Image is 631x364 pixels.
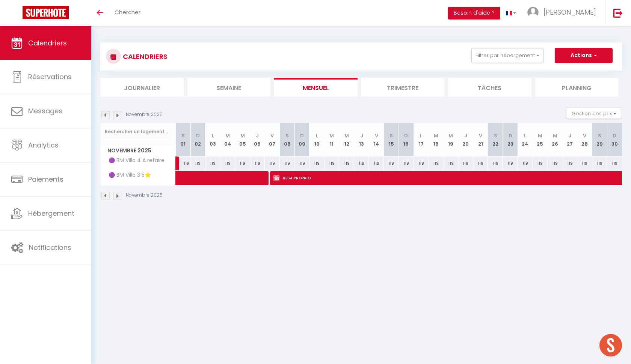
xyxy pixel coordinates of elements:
[414,156,429,170] div: 119
[553,132,557,139] abbr: M
[100,78,184,96] li: Journalier
[568,132,571,139] abbr: J
[420,132,422,139] abbr: L
[389,132,393,139] abbr: S
[205,123,220,156] th: 03
[300,132,304,139] abbr: D
[187,78,271,96] li: Semaine
[479,132,482,139] abbr: V
[280,156,295,170] div: 119
[28,209,74,218] span: Hébergement
[265,123,280,156] th: 07
[339,156,354,170] div: 119
[361,78,445,96] li: Trimestre
[384,123,399,156] th: 15
[190,156,205,170] div: 119
[23,6,69,19] img: Super Booking
[176,123,191,156] th: 01
[360,132,363,139] abbr: J
[533,156,548,170] div: 119
[577,123,592,156] th: 28
[562,156,577,170] div: 119
[471,48,543,63] button: Filtrer par hébergement
[28,72,72,81] span: Réservations
[503,156,518,170] div: 119
[190,123,205,156] th: 02
[29,243,71,252] span: Notifications
[309,156,325,170] div: 119
[458,156,473,170] div: 119
[354,123,369,156] th: 13
[464,132,467,139] abbr: J
[176,156,191,170] div: 119
[354,156,369,170] div: 119
[225,132,230,139] abbr: M
[555,48,613,63] button: Actions
[126,192,163,199] p: Novembre 2025
[220,156,235,170] div: 119
[494,132,497,139] abbr: S
[434,132,438,139] abbr: M
[583,132,586,139] abbr: V
[256,132,259,139] abbr: J
[270,132,274,139] abbr: V
[538,132,542,139] abbr: M
[577,156,592,170] div: 119
[28,174,63,184] span: Paiements
[102,156,166,165] span: 🟣 BM Villa 4 A refaire
[488,123,503,156] th: 22
[325,156,340,170] div: 119
[102,171,153,179] span: 🟣 BM Villa 3 5⭐️
[548,156,563,170] div: 119
[429,156,444,170] div: 119
[414,123,429,156] th: 17
[399,156,414,170] div: 119
[518,123,533,156] th: 24
[265,156,280,170] div: 119
[443,123,458,156] th: 19
[235,156,250,170] div: 119
[535,78,619,96] li: Planning
[115,8,140,16] span: Chercher
[599,334,622,356] div: Ouvrir le chat
[592,156,607,170] div: 119
[473,156,488,170] div: 119
[429,123,444,156] th: 18
[404,132,408,139] abbr: D
[105,125,171,138] input: Rechercher un logement...
[443,156,458,170] div: 119
[448,7,500,20] button: Besoin d'aide ?
[566,108,622,119] button: Gestion des prix
[518,156,533,170] div: 119
[375,132,378,139] abbr: V
[181,132,185,139] abbr: S
[592,123,607,156] th: 29
[598,132,601,139] abbr: S
[205,156,220,170] div: 119
[548,123,563,156] th: 26
[613,132,616,139] abbr: D
[329,132,334,139] abbr: M
[607,123,622,156] th: 30
[384,156,399,170] div: 119
[543,8,596,17] span: [PERSON_NAME]
[28,38,67,48] span: Calendriers
[562,123,577,156] th: 27
[294,123,309,156] th: 09
[448,78,531,96] li: Tâches
[285,132,289,139] abbr: S
[527,7,539,18] img: ...
[524,132,526,139] abbr: L
[344,132,349,139] abbr: M
[325,123,340,156] th: 11
[509,132,512,139] abbr: D
[240,132,245,139] abbr: M
[533,123,548,156] th: 25
[121,48,168,65] h3: CALENDRIERS
[448,132,453,139] abbr: M
[235,123,250,156] th: 05
[294,156,309,170] div: 119
[613,8,623,18] img: logout
[309,123,325,156] th: 10
[399,123,414,156] th: 16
